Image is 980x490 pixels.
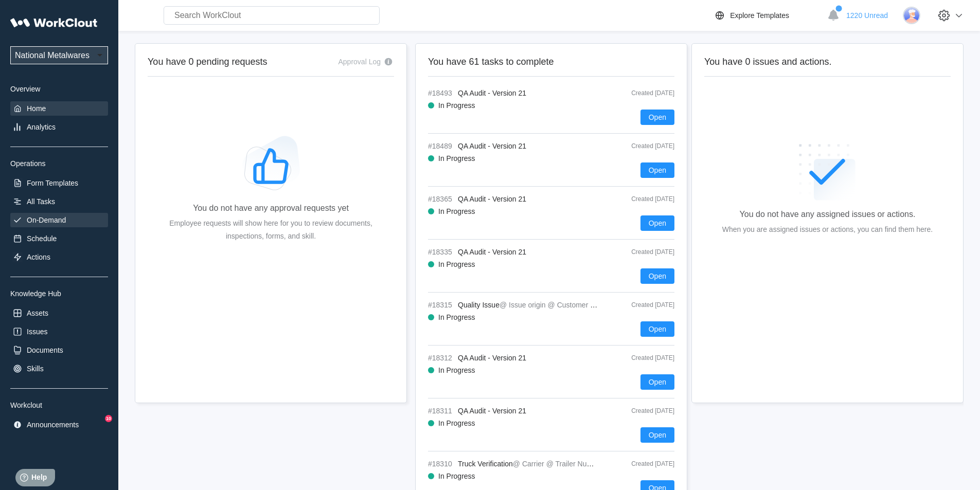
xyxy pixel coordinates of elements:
span: #18365 [428,195,454,203]
span: Open [649,378,666,386]
div: In Progress [438,260,475,268]
div: Actions [27,253,50,261]
a: Home [10,101,108,116]
div: In Progress [438,101,475,110]
div: Operations [10,159,108,168]
button: Open [640,374,674,390]
a: Actions [10,250,108,264]
span: #18489 [428,142,454,150]
span: 1220 Unread [846,11,888,20]
a: Assets [10,306,108,320]
div: Assets [27,309,48,317]
span: Open [649,431,666,439]
div: Documents [27,346,63,354]
div: Created [DATE] [608,142,674,150]
span: QA Audit - Version 21 [458,89,526,97]
div: 10 [105,415,112,422]
div: Schedule [27,234,57,243]
div: In Progress [438,419,475,427]
div: All Tasks [27,197,55,206]
div: In Progress [438,154,475,162]
a: Explore Templates [714,9,822,22]
span: QA Audit - Version 21 [458,354,526,362]
button: Open [640,162,674,178]
div: Created [DATE] [608,248,674,256]
a: All Tasks [10,194,108,209]
div: Created [DATE] [608,89,674,97]
h2: You have 0 pending requests [148,56,268,68]
span: QA Audit - Version 21 [458,407,526,415]
div: In Progress [438,313,475,321]
span: Quality Issue [458,301,500,309]
span: #18310 [428,460,454,468]
span: #18315 [428,301,454,309]
div: In Progress [438,472,475,480]
button: Open [640,268,674,284]
div: Approval Log [338,58,381,66]
span: #18335 [428,248,454,256]
div: Employee requests will show here for you to review documents, inspections, forms, and skill. [164,217,378,243]
span: Open [649,167,666,174]
div: You do not have any assigned issues or actions. [740,210,916,219]
a: Announcements [10,418,108,432]
span: Truck Verification [458,460,513,468]
a: On-Demand [10,213,108,227]
a: Issues [10,324,108,339]
span: #18312 [428,354,454,362]
span: Open [649,114,666,121]
span: #18493 [428,89,454,97]
span: QA Audit - Version 21 [458,142,526,150]
div: Form Templates [27,179,78,187]
div: Created [DATE] [608,301,674,308]
span: Open [649,273,666,280]
div: Created [DATE] [608,195,674,203]
span: Open [649,325,666,333]
span: #18311 [428,407,454,415]
div: Skills [27,365,44,373]
div: Issues [27,328,47,336]
span: Open [649,220,666,227]
div: Explore Templates [730,11,789,20]
button: Open [640,321,674,337]
div: Overview [10,85,108,93]
div: In Progress [438,207,475,215]
div: In Progress [438,366,475,374]
img: user-3.png [903,7,920,24]
mark: @ Carrier [513,460,544,468]
button: Open [640,215,674,231]
div: Home [27,104,46,113]
span: QA Audit - Version 21 [458,195,526,203]
h2: You have 0 issues and actions. [704,56,951,68]
h2: You have 61 tasks to complete [428,56,674,68]
a: Analytics [10,120,108,134]
div: Created [DATE] [608,354,674,361]
div: Workclout [10,401,108,409]
a: Schedule [10,231,108,246]
div: Analytics [27,123,56,131]
div: On-Demand [27,216,66,224]
mark: @ Issue origin [500,301,546,309]
div: Knowledge Hub [10,289,108,298]
a: Documents [10,343,108,357]
div: Created [DATE] [608,460,674,467]
input: Search WorkClout [164,6,380,25]
button: Open [640,110,674,125]
span: QA Audit - Version 21 [458,248,526,256]
div: When you are assigned issues or actions, you can find them here. [722,223,933,236]
div: You do not have any approval requests yet [193,204,349,213]
mark: @ Customer name of affected final part number [548,301,700,309]
button: Open [640,427,674,443]
mark: @ Trailer Number [546,460,603,468]
a: Form Templates [10,176,108,190]
div: Announcements [27,421,79,429]
div: Created [DATE] [608,407,674,414]
a: Skills [10,361,108,376]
